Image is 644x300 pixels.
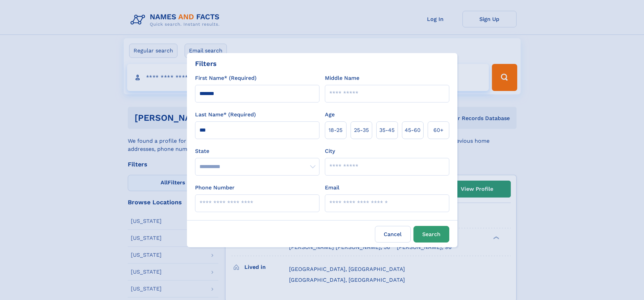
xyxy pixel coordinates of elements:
label: Last Name* (Required) [195,111,256,119]
span: 18‑25 [329,126,342,134]
label: Age [325,111,335,119]
label: City [325,147,335,155]
label: Middle Name [325,74,359,82]
label: Cancel [375,226,411,243]
span: 35‑45 [379,126,395,134]
label: State [195,147,319,155]
span: 45‑60 [405,126,421,134]
label: First Name* (Required) [195,74,257,82]
button: Search [413,226,449,243]
div: Filters [195,59,217,69]
span: 60+ [433,126,444,134]
label: Email [325,184,339,192]
span: 25‑35 [354,126,369,134]
label: Phone Number [195,184,235,192]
